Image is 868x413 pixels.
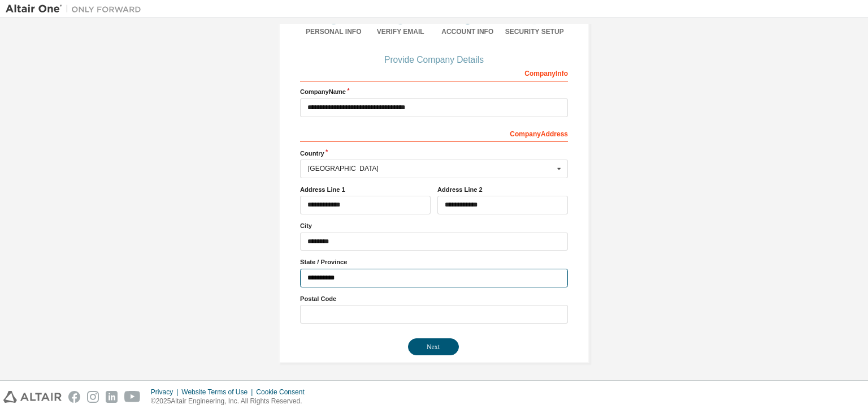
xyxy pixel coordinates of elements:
[106,391,118,403] img: linkedin.svg
[3,391,62,403] img: altair_logo.svg
[124,391,141,403] img: youtube.svg
[87,391,99,403] img: instagram.svg
[367,27,435,36] div: Verify Email
[300,87,568,96] label: Company Name
[181,388,256,397] div: Website Terms of Use
[300,57,568,63] div: Provide Company Details
[437,185,568,194] label: Address Line 2
[300,27,367,36] div: Personal Info
[300,124,568,142] div: Company Address
[308,165,554,172] div: [GEOGRAPHIC_DATA]
[300,149,568,158] label: Country
[151,388,181,397] div: Privacy
[6,3,147,15] img: Altair One
[300,221,568,230] label: City
[300,257,568,266] label: State / Province
[68,391,80,403] img: facebook.svg
[300,63,568,81] div: Company Info
[408,338,459,355] button: Next
[256,388,311,397] div: Cookie Consent
[501,27,568,36] div: Security Setup
[434,27,501,36] div: Account Info
[300,185,431,194] label: Address Line 1
[300,294,568,303] label: Postal Code
[151,397,311,406] p: © 2025 Altair Engineering, Inc. All Rights Reserved.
